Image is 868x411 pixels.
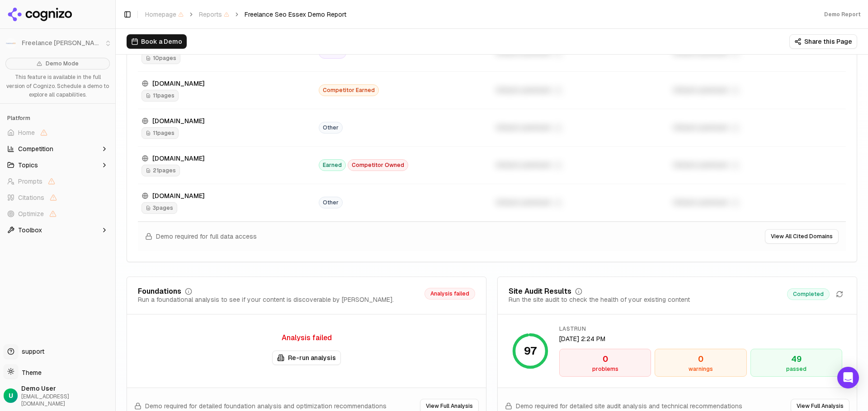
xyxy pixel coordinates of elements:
div: 49 [755,353,838,365]
button: Toolbox [4,223,112,237]
button: Book a Demo [127,34,187,49]
div: Unlock premium [495,85,665,96]
div: [DOMAIN_NAME] [142,79,311,88]
span: Competitor Owned [348,159,408,171]
span: support [18,347,44,356]
button: Competition [4,142,112,156]
button: Topics [4,158,112,172]
span: Other [319,197,343,208]
span: Demo User [21,384,112,393]
div: Run the site audit to check the health of your existing content [509,295,690,304]
div: [DOMAIN_NAME] [142,116,311,125]
div: 97 [524,344,537,358]
div: [DOMAIN_NAME] [142,154,311,163]
button: Re-run analysis [272,351,341,365]
span: Demo required for detailed foundation analysis and optimization recommendations [145,402,387,411]
nav: breadcrumb [145,10,346,19]
span: Toolbox [18,226,42,235]
span: Reports [199,10,229,19]
div: 0 [563,353,647,365]
span: Prompts [18,177,42,186]
p: This feature is available in the full version of Cognizo. Schedule a demo to explore all capabili... [5,73,110,100]
button: Share this Page [789,34,857,49]
div: [DATE] 2:24 PM [559,334,842,343]
div: Platform [4,111,112,125]
span: 10 pages [142,52,180,64]
div: problems [563,365,647,373]
span: Competitor Earned [319,84,379,96]
div: Foundations [138,288,181,295]
div: lastRun [559,325,842,332]
span: 21 pages [142,165,180,176]
span: Topics [18,161,38,170]
div: warnings [659,365,742,373]
span: Demo required for detailed site audit analysis and technical recommendations [516,402,742,411]
span: Demo Mode [46,60,79,67]
div: Unlock premium [495,160,665,171]
span: Optimize [18,209,44,218]
div: Unlock premium [495,122,665,133]
div: Demo Report [824,11,861,18]
div: passed [755,365,838,373]
div: Unlock premium [495,197,665,208]
span: Analysis failed [425,288,475,300]
span: Other [319,122,343,134]
span: 3 pages [142,202,177,214]
span: Home [18,128,35,137]
span: Theme [18,369,42,377]
div: Site Audit Results [509,288,571,295]
span: Citations [18,193,44,202]
span: Competition [18,144,53,153]
div: Unlock premium [673,160,843,171]
div: Data table [138,14,846,222]
div: Open Intercom Messenger [837,367,859,388]
div: Analysis failed [138,332,475,343]
span: U [9,391,13,400]
span: Freelance Seo Essex Demo Report [245,10,346,19]
span: 11 pages [142,90,179,102]
div: [DOMAIN_NAME] [142,191,311,200]
span: Completed [787,288,830,300]
div: Unlock premium [673,122,843,133]
span: [EMAIL_ADDRESS][DOMAIN_NAME] [21,393,112,407]
div: 0 [659,353,742,365]
button: View All Cited Domains [765,229,839,244]
div: Unlock premium [673,197,843,208]
div: Unlock premium [673,85,843,96]
div: Run a foundational analysis to see if your content is discoverable by [PERSON_NAME]. [138,295,394,304]
span: Homepage [145,10,184,19]
span: Demo required for full data access [156,232,257,241]
span: Earned [319,159,346,171]
span: 11 pages [142,127,179,139]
